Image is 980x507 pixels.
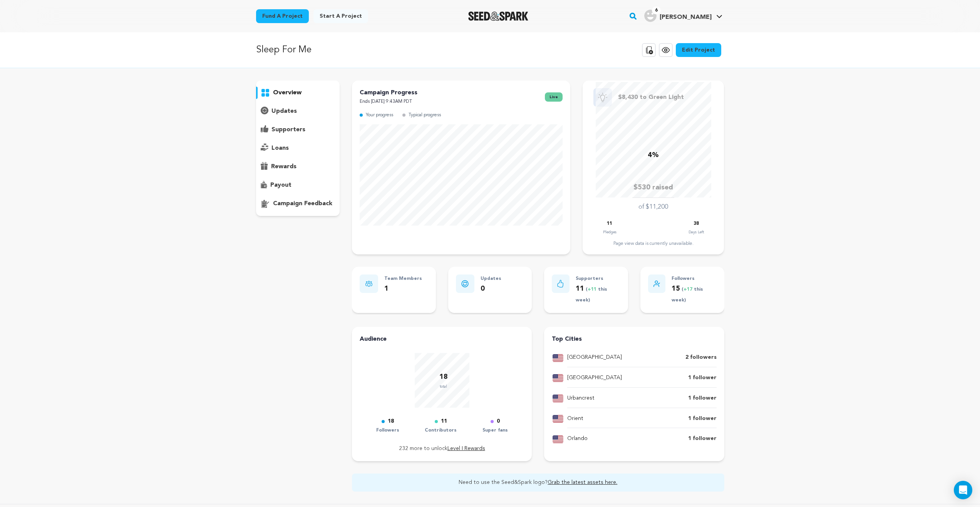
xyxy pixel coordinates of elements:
[685,353,717,362] p: 2 followers
[576,283,620,306] p: 11
[648,150,659,161] p: 4%
[256,179,340,191] button: payout
[694,219,699,228] p: 38
[481,283,501,294] p: 0
[644,10,712,22] div: Vincent R.'s Profile
[567,434,588,443] p: Orlando
[388,417,394,426] p: 18
[660,14,712,20] span: [PERSON_NAME]
[468,12,529,21] img: Seed&Spark Logo Dark Mode
[638,202,668,212] p: of $11,200
[439,371,448,383] p: 18
[271,107,297,116] p: updates
[357,478,719,487] p: Need to use the Seed&Spark logo?
[271,162,297,171] p: rewards
[360,88,417,97] p: Campaign Progress
[360,335,524,344] h4: Audience
[683,287,694,292] span: +17
[271,125,305,134] p: supporters
[256,87,340,99] button: overview
[643,8,724,22] a: Vincent R.'s Profile
[482,426,508,435] p: Super fans
[652,7,661,14] span: 6
[256,124,340,136] button: supporters
[567,353,622,362] p: [GEOGRAPHIC_DATA]
[360,97,417,106] p: Ends [DATE] 9:43AM PDT
[576,274,620,283] p: Supporters
[672,274,716,283] p: Followers
[468,12,529,21] a: Seed&Spark Homepage
[366,111,393,120] p: Your progress
[360,444,524,453] p: 232 more to unlock
[590,241,716,247] div: Page view data is currently unavailable.
[441,417,447,426] p: 11
[603,228,616,236] p: Pledges
[567,414,583,423] p: Orient
[567,394,595,403] p: Urbancrest
[256,9,309,23] a: Fund a project
[688,373,717,383] p: 1 follower
[688,414,717,423] p: 1 follower
[576,287,607,303] span: ( this week)
[384,283,422,294] p: 1
[644,10,657,22] img: user.png
[481,274,501,283] p: Updates
[376,426,399,435] p: Followers
[409,111,441,120] p: Typical progress
[552,335,716,344] h4: Top Cities
[256,197,340,210] button: campaign feedback
[676,43,721,57] a: Edit Project
[271,144,289,153] p: loans
[688,434,717,443] p: 1 follower
[548,480,617,485] a: Grab the latest assets here.
[256,161,340,173] button: rewards
[447,446,485,451] a: Level I Rewards
[313,9,368,23] a: Start a project
[545,92,563,102] span: live
[497,417,500,426] p: 0
[270,181,291,190] p: payout
[672,287,703,303] span: ( this week)
[256,142,340,154] button: loans
[273,88,302,97] p: overview
[689,228,704,236] p: Days Left
[607,219,612,228] p: 11
[273,199,332,208] p: campaign feedback
[256,105,340,117] button: updates
[672,283,716,306] p: 15
[256,43,312,57] p: Sleep For Me
[439,383,448,390] p: total
[954,481,972,499] div: Open Intercom Messenger
[643,8,724,24] span: Vincent R.'s Profile
[688,394,717,403] p: 1 follower
[567,373,622,383] p: [GEOGRAPHIC_DATA]
[425,426,457,435] p: Contributors
[384,274,422,283] p: Team Members
[588,287,598,292] span: +11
